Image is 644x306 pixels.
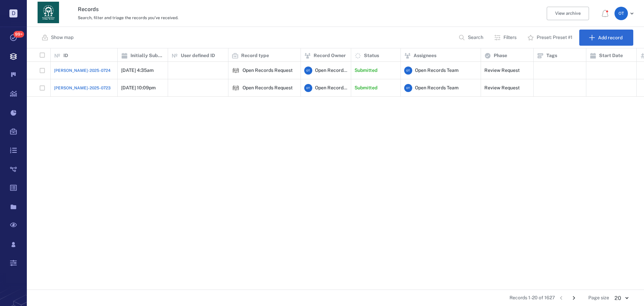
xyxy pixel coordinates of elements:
span: Open Records Team [315,67,347,74]
span: Records 1-20 of 1627 [509,295,555,301]
div: Open Records Request [243,68,293,73]
button: Go to next page [569,293,579,303]
div: 20 [609,294,633,302]
div: Review Request [484,68,520,73]
div: O T [404,84,412,92]
img: Georgia Department of Human Services logo [38,2,59,23]
div: O T [304,67,312,75]
p: Show map [51,34,73,41]
div: O T [404,67,412,75]
p: Record type [241,52,269,59]
p: D [9,9,17,17]
img: icon Open Records Request [232,84,240,92]
p: [DATE] 4:35am [121,67,154,74]
p: [DATE] 10:09pm [121,85,156,91]
p: Record Owner [314,52,346,59]
button: Filters [490,30,522,46]
p: Phase [494,52,507,59]
a: [PERSON_NAME]-2025-0723 [54,85,111,91]
div: O T [304,84,312,92]
button: Search [454,30,489,46]
p: Search [468,34,483,41]
div: Open Records Request [232,67,240,75]
p: Submitted [355,67,377,74]
div: Open Records Request [243,85,293,90]
p: Assignees [414,52,436,59]
p: Filters [503,34,517,41]
p: ID [63,52,68,59]
button: View archive [547,7,589,20]
span: Open Records Team [415,85,459,91]
a: Go home [38,2,59,26]
h3: Records [78,5,443,13]
img: icon Open Records Request [232,67,240,75]
span: Page size [588,295,609,301]
a: [PERSON_NAME]-2025-0724 [54,68,111,74]
button: Add record [579,30,633,46]
button: Show map [38,30,79,46]
p: Preset: Preset #1 [537,34,573,41]
span: Open Records Team [415,67,459,74]
p: User defined ID [181,52,215,59]
p: Initially Submitted Date [130,52,164,59]
span: Open Records Team [315,85,347,91]
button: Preset: Preset #1 [523,30,578,46]
div: Review Request [484,85,520,90]
nav: pagination navigation [555,293,580,303]
div: O T [614,7,628,20]
button: OT [614,7,636,20]
span: Search, filter and triage the records you've received. [78,15,178,20]
p: Start Date [599,52,623,59]
p: Submitted [355,85,377,91]
p: Tags [546,52,557,59]
p: Status [364,52,379,59]
span: 99+ [13,31,24,38]
div: Open Records Request [232,84,240,92]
